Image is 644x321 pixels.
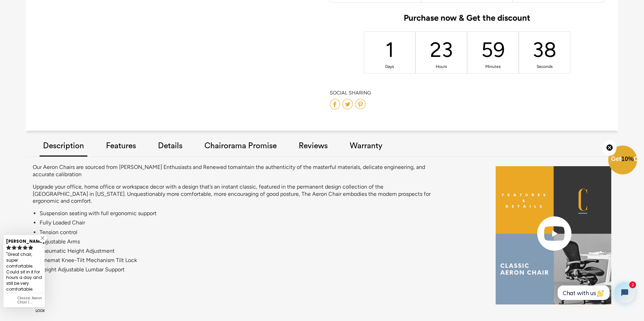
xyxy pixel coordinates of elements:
[487,64,499,70] div: Minutes
[33,164,233,170] span: Our Aeron Chairs are sourced from [PERSON_NAME] Enthusiasts and Renewed to
[330,90,604,96] h4: Social Sharing
[384,36,395,63] div: 1
[103,127,139,166] a: Features
[436,36,447,63] div: 23
[40,238,80,245] span: Adjustable Arms
[28,245,33,250] svg: rating icon full
[330,13,604,27] h2: Purchase now & Get the discount
[12,245,17,250] svg: rating icon full
[539,64,550,70] div: Seconds
[33,183,438,205] p: Upgrade your office, home office or workspace decor with a design that’s an instant classic, feat...
[18,296,42,304] div: Classic Aeron Chair | Black | Size C (Renewed)
[40,266,125,273] span: Height Adjustable Lumbar Support
[608,146,637,175] div: Get10%OffClose teaser
[603,140,616,156] button: Close teaser
[384,64,395,70] div: Days
[496,166,611,304] img: OverProject.PNG
[550,277,641,309] iframe: Tidio Chat
[6,236,42,244] div: [PERSON_NAME]
[6,251,42,305] div: Great chair, super comfortable. Could sit in it for hours a day and still be very comfortable. 10...
[33,164,425,178] span: maintain the authenticity of the masterful materials, delicate engineering, and accurate calibration
[436,64,447,70] div: Hours
[155,127,186,166] a: Details
[621,156,634,162] span: 10%
[40,210,157,217] span: Suspension seating with full ergonomic support
[40,229,77,235] span: Tension control
[611,156,643,162] span: Get Off
[6,245,11,250] svg: rating icon full
[40,257,137,263] span: Kinemat Knee-Tilt Mechanism Tilt Lock
[295,127,331,166] a: Reviews
[40,248,115,254] span: Pneumatic Height Adjustment
[201,127,280,166] a: Chairorama Promise
[40,135,87,157] a: Description
[17,245,22,250] svg: rating icon full
[346,127,386,166] a: Warranty
[539,36,550,63] div: 38
[487,36,499,63] div: 59
[23,245,28,250] svg: rating icon full
[40,219,85,226] span: Fully Loaded Chair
